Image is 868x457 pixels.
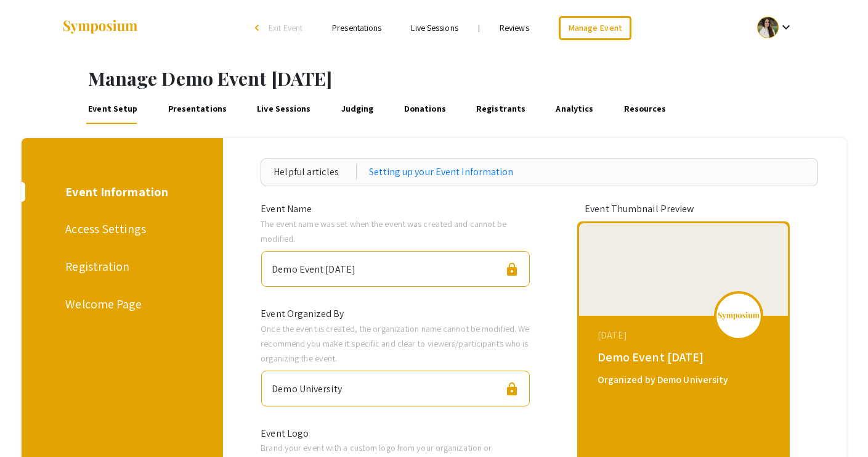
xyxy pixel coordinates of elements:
a: Registrants [474,94,528,124]
button: Expand account dropdown [744,14,806,41]
a: Live Sessions [411,22,458,33]
div: Event Name [251,202,539,216]
span: Exit Event [269,22,302,33]
div: arrow_back_ios [255,24,262,31]
a: Manage Event [559,16,631,40]
div: Demo University [272,376,342,397]
a: Setting up your Event Information [369,165,513,179]
a: Presentations [166,94,229,124]
span: lock [505,382,519,397]
span: The event name was set when the event was created and cannot be modified. [261,218,506,244]
div: Event Logo [251,426,539,441]
a: Resources [622,94,668,124]
div: Helpful articles [274,165,357,179]
div: [DATE] [598,328,773,343]
img: Symposium by ForagerOne [62,19,139,36]
li: | [473,22,485,33]
a: Analytics [554,94,596,124]
iframe: Chat [9,401,52,448]
span: lock [505,262,519,277]
a: Donations [402,94,448,124]
img: logo_v2.png [717,311,760,320]
div: Welcome Page [65,295,175,313]
a: Reviews [500,22,529,33]
mat-icon: Expand account dropdown [779,20,793,35]
div: Demo Event [DATE] [272,257,355,277]
h1: Manage Demo Event [DATE] [88,67,868,89]
div: Event Organized By [251,307,539,321]
span: Once the event is created, the organization name cannot be modified. We recommend you make it spe... [261,323,529,364]
div: Registration [65,257,175,276]
a: Judging [339,94,376,124]
a: Event Setup [86,94,140,124]
a: Presentations [332,22,381,33]
a: Live Sessions [255,94,313,124]
div: Event Information [65,183,175,201]
div: Access Settings [65,220,175,238]
div: Demo Event [DATE] [598,348,773,366]
div: Organized by Demo University [598,373,773,387]
div: Event Thumbnail Preview [585,202,782,216]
